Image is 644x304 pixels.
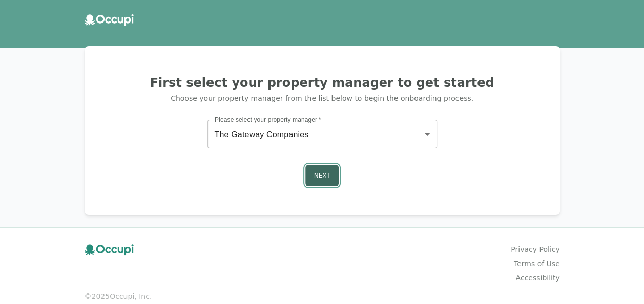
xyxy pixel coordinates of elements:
[97,75,548,91] h2: First select your property manager to get started
[97,93,548,103] p: Choose your property manager from the list below to begin the onboarding process.
[207,120,437,148] div: The Gateway Companies
[305,165,339,186] button: Next
[511,244,559,254] a: Privacy Policy
[215,115,321,124] label: Please select your property manager
[85,291,560,301] small: © 2025 Occupi, Inc.
[515,273,559,283] a: Accessibility
[514,258,560,269] a: Terms of Use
